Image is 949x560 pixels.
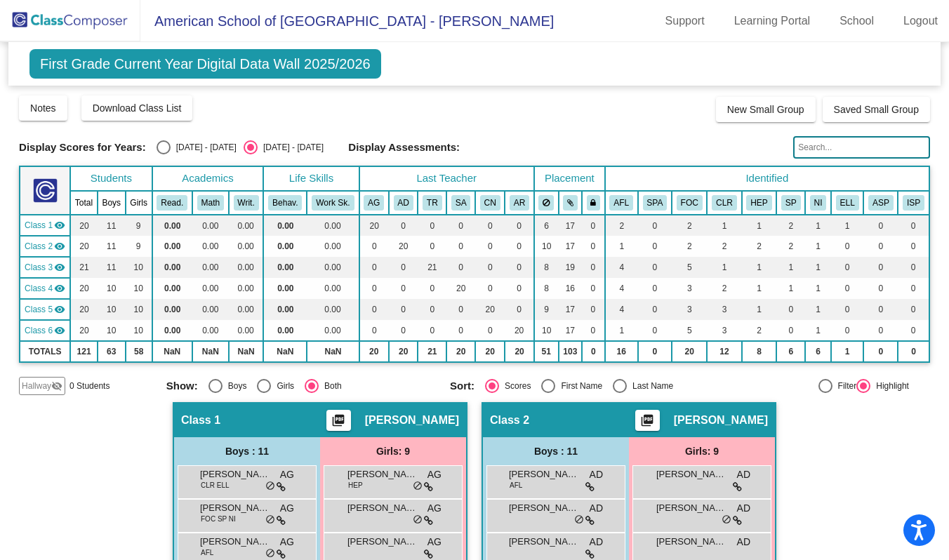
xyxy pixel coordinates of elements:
[389,257,418,278] td: 0
[805,191,831,215] th: Non Independent Work Habits
[490,413,529,427] span: Class 2
[98,257,126,278] td: 11
[475,320,505,341] td: 0
[672,320,707,341] td: 5
[534,236,559,257] td: 10
[863,215,898,236] td: 0
[480,195,500,211] button: CN
[707,215,741,236] td: 1
[98,299,126,320] td: 10
[776,191,805,215] th: Parent is Staff Member
[359,257,389,278] td: 0
[263,166,359,191] th: Life Skills
[98,215,126,236] td: 11
[81,95,193,121] button: Download Class List
[192,215,229,236] td: 0.00
[166,379,439,393] mat-radio-group: Select an option
[25,282,53,295] span: Class 4
[776,341,805,362] td: 6
[776,278,805,299] td: 1
[229,236,264,257] td: 0.00
[394,195,413,211] button: AD
[25,240,53,253] span: Class 2
[605,278,638,299] td: 4
[140,10,554,32] span: American School of [GEOGRAPHIC_DATA] - [PERSON_NAME]
[831,299,863,320] td: 0
[307,341,359,362] td: NaN
[307,299,359,320] td: 0.00
[609,195,633,211] button: AFL
[54,304,65,315] mat-icon: visibility
[505,320,534,341] td: 20
[54,220,65,231] mat-icon: visibility
[534,257,559,278] td: 8
[505,191,534,215] th: Ana Rivera
[831,236,863,257] td: 0
[152,215,192,236] td: 0.00
[534,278,559,299] td: 8
[25,219,53,232] span: Class 1
[638,257,672,278] td: 0
[446,257,475,278] td: 0
[98,341,126,362] td: 63
[638,341,672,362] td: 0
[672,215,707,236] td: 2
[307,236,359,257] td: 0.00
[605,341,638,362] td: 16
[54,241,65,252] mat-icon: visibility
[223,380,247,392] div: Boys
[25,261,53,274] span: Class 3
[742,257,777,278] td: 1
[559,278,583,299] td: 16
[263,320,307,341] td: 0.00
[712,195,737,211] button: CLR
[559,257,583,278] td: 19
[863,257,898,278] td: 0
[534,320,559,341] td: 10
[126,191,152,215] th: Girls
[505,236,534,257] td: 0
[446,299,475,320] td: 0
[559,191,583,215] th: Keep with students
[832,380,857,392] div: Filter
[20,257,70,278] td: Tammy Redd - No Class Name
[359,191,389,215] th: Amber Guthrie
[197,195,224,211] button: Math
[263,299,307,320] td: 0.00
[898,191,929,215] th: Individualized Support Plan (academic or behavior)
[418,278,446,299] td: 0
[582,299,605,320] td: 0
[234,195,259,211] button: Writ.
[229,257,264,278] td: 0.00
[30,102,56,114] span: Notes
[157,195,187,211] button: Read.
[870,380,909,392] div: Highlight
[810,195,827,211] button: NI
[475,257,505,278] td: 0
[451,195,471,211] button: SA
[450,380,474,392] span: Sort:
[898,215,929,236] td: 0
[20,341,70,362] td: TOTALS
[365,413,459,427] span: [PERSON_NAME]
[742,236,777,257] td: 2
[98,320,126,341] td: 10
[70,299,98,320] td: 20
[672,299,707,320] td: 3
[307,278,359,299] td: 0.00
[69,380,109,392] span: 0 Students
[582,215,605,236] td: 0
[903,195,924,211] button: ISP
[805,215,831,236] td: 1
[446,191,475,215] th: Sanna Arif
[54,325,65,336] mat-icon: visibility
[605,236,638,257] td: 1
[654,10,716,32] a: Support
[638,299,672,320] td: 0
[707,236,741,257] td: 2
[166,380,198,392] span: Show:
[863,191,898,215] th: Accommodation Support Plan (ie visual, hearing impairment, anxiety)
[98,191,126,215] th: Boys
[582,257,605,278] td: 0
[418,236,446,257] td: 0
